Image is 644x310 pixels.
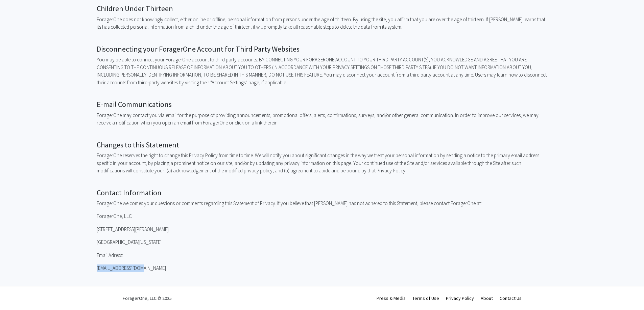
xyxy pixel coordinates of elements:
[97,56,548,86] p: You may be able to connect your ForagerOne account to third party accounts. BY CONNECTING YOUR FO...
[481,295,493,301] a: About
[97,4,548,13] h2: Children Under Thirteen
[377,295,406,301] a: Press & Media
[97,112,548,127] p: ForagerOne may contact you via email for the purpose of providing announcements, promotional offe...
[97,45,548,53] h2: Disconnecting your ForagerOne Account for Third Party Websites
[97,264,548,272] p: [EMAIL_ADDRESS][DOMAIN_NAME]
[97,188,548,197] h2: Contact Information
[97,213,548,220] p: ForagerOne, LLC
[446,295,474,301] a: Privacy Policy
[97,16,548,31] p: ForagerOne does not knowingly collect, either online or offline, personal information from person...
[500,295,522,301] a: Contact Us
[97,200,548,207] p: ForagerOne welcomes your questions or comments regarding this Statement of Privacy. If you believ...
[412,295,439,301] a: Terms of Use
[97,100,548,109] h2: E-mail Communications
[97,152,548,175] p: ForagerOne reserves the right to change this Privacy Policy from time to time. We will notify you...
[97,252,548,259] p: Email Adress:
[97,226,548,233] p: [STREET_ADDRESS][PERSON_NAME]
[97,140,548,149] h2: Changes to this Statement
[5,280,29,305] iframe: Chat
[97,238,548,246] p: [GEOGRAPHIC_DATA][US_STATE]
[123,286,172,310] div: ForagerOne, LLC © 2025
